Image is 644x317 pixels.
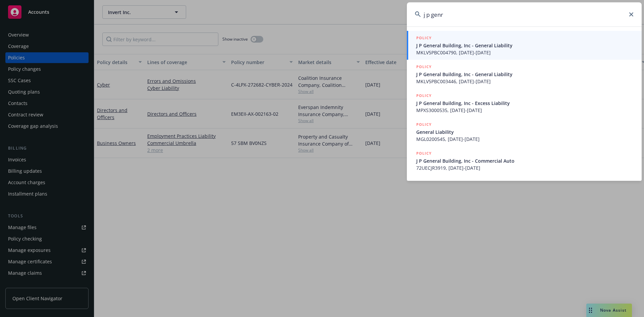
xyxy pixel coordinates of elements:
[416,128,634,136] span: General Liability
[407,31,642,60] a: POLICYJ P General Building, Inc - General LiabilityMKLV5PBC004790, [DATE]-[DATE]
[416,63,432,70] h5: POLICY
[416,164,634,171] span: 72UECJR3919, [DATE]-[DATE]
[416,107,634,114] span: MPXS3000535, [DATE]-[DATE]
[407,2,642,27] input: Search...
[416,121,432,128] h5: POLICY
[416,157,634,164] span: J P General Building, Inc - Commercial Auto
[407,89,642,117] a: POLICYJ P General Building, Inc - Excess LiabilityMPXS3000535, [DATE]-[DATE]
[416,71,634,78] span: J P General Building, Inc - General Liability
[416,100,634,107] span: J P General Building, Inc - Excess Liability
[416,136,634,143] span: MGL0200545, [DATE]-[DATE]
[416,150,432,157] h5: POLICY
[416,49,634,56] span: MKLV5PBC004790, [DATE]-[DATE]
[416,42,634,49] span: J P General Building, Inc - General Liability
[407,117,642,146] a: POLICYGeneral LiabilityMGL0200545, [DATE]-[DATE]
[407,146,642,175] a: POLICYJ P General Building, Inc - Commercial Auto72UECJR3919, [DATE]-[DATE]
[416,78,634,85] span: MKLV5PBC003446, [DATE]-[DATE]
[407,60,642,89] a: POLICYJ P General Building, Inc - General LiabilityMKLV5PBC003446, [DATE]-[DATE]
[416,92,432,99] h5: POLICY
[416,35,432,41] h5: POLICY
